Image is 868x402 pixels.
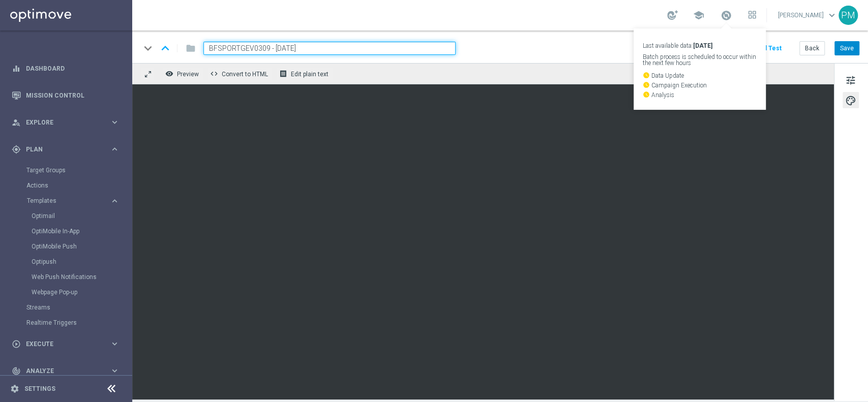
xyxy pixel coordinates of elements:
p: Last available data: [643,43,757,49]
div: Actions [26,178,131,193]
a: Target Groups [26,166,106,174]
div: Web Push Notifications [32,269,131,285]
i: play_circle_outline [12,339,21,349]
span: Convert to HTML [222,71,268,78]
span: Explore [26,119,110,126]
div: Templates [27,198,110,204]
div: Templates [26,193,131,300]
div: PM [839,6,858,25]
a: Last available data:[DATE] Batch process is scheduled to occur within the next few hours watch_la... [720,8,733,24]
strong: [DATE] [693,42,712,49]
i: watch_later [643,81,650,88]
p: Data Update [643,72,757,79]
i: keyboard_arrow_right [110,196,119,206]
a: OptiMobile Push [32,242,106,251]
div: Explore [12,118,110,127]
i: watch_later [643,72,650,79]
button: remove_red_eye Preview [163,67,203,80]
a: Dashboard [26,55,119,82]
div: Realtime Triggers [26,315,131,330]
div: Analyze [12,366,110,376]
p: Analysis [643,91,757,98]
i: track_changes [12,366,21,376]
span: school [693,10,704,21]
div: Dashboard [12,55,119,82]
i: settings [10,384,19,393]
div: Webpage Pop-up [32,285,131,300]
span: palette [845,94,856,107]
div: OptiMobile Push [32,239,131,254]
a: Actions [26,181,106,190]
span: tune [845,74,856,87]
span: Analyze [26,368,110,374]
i: keyboard_arrow_right [110,144,119,154]
button: gps_fixed Plan keyboard_arrow_right [11,145,120,153]
button: play_circle_outline Execute keyboard_arrow_right [11,340,120,348]
div: Target Groups [26,163,131,178]
a: Realtime Triggers [26,319,106,327]
span: keyboard_arrow_down [826,10,837,21]
button: person_search Explore keyboard_arrow_right [11,118,120,127]
p: Batch process is scheduled to occur within the next few hours [643,54,757,66]
div: Optipush [32,254,131,269]
button: code Convert to HTML [207,67,273,80]
a: Optimail [32,212,106,220]
button: track_changes Analyze keyboard_arrow_right [11,367,120,375]
p: Campaign Execution [643,81,757,88]
span: Edit plain text [291,71,328,78]
i: keyboard_arrow_right [110,339,119,349]
div: Mission Control [12,82,119,109]
button: Back [799,41,825,55]
i: keyboard_arrow_right [110,366,119,376]
button: receipt Edit plain text [277,67,333,80]
a: Streams [26,303,106,312]
span: Plan [26,146,110,152]
button: palette [843,92,859,108]
span: code [210,70,218,78]
i: person_search [12,118,21,127]
a: Web Push Notifications [32,273,106,281]
button: tune [843,72,859,88]
a: OptiMobile In-App [32,227,106,235]
i: receipt [279,70,287,78]
a: Webpage Pop-up [32,288,106,296]
input: Enter a unique template name [203,42,456,55]
i: watch_later [643,91,650,98]
button: equalizer Dashboard [11,65,120,73]
span: Preview [177,71,199,78]
div: Streams [26,300,131,315]
a: Optipush [32,258,106,266]
a: Mission Control [26,82,119,109]
div: Execute [12,339,110,349]
div: OptiMobile In-App [32,224,131,239]
div: Plan [12,145,110,154]
button: Templates keyboard_arrow_right [26,197,120,205]
a: Settings [24,386,55,392]
div: Optimail [32,208,131,224]
i: equalizer [12,64,21,73]
i: remove_red_eye [165,70,173,78]
i: gps_fixed [12,145,21,154]
span: Execute [26,341,110,347]
a: [PERSON_NAME]keyboard_arrow_down [777,8,839,23]
i: keyboard_arrow_right [110,117,119,127]
button: Mission Control [11,91,120,100]
button: Save [834,41,859,55]
span: Templates [27,198,100,204]
i: keyboard_arrow_up [158,41,173,56]
button: Send Test [750,42,783,55]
